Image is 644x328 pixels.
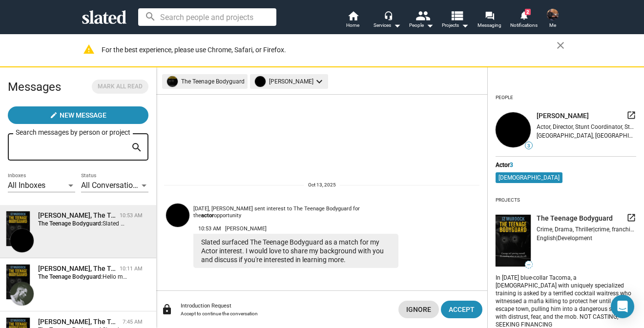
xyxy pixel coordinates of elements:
[103,273,510,280] span: Hello my name is [PERSON_NAME] I am a SAG Action Actor I would love to share my background with y...
[537,235,556,242] span: English
[537,214,613,223] span: The Teenage Bodyguard
[496,172,562,183] mat-chip: [DEMOGRAPHIC_DATA]
[131,140,143,155] mat-icon: search
[193,205,398,220] div: [DATE], [PERSON_NAME] sent interest to The Teenage Bodyguard for the opportunity
[485,11,494,20] mat-icon: forum
[198,225,221,232] span: 10:53 AM
[255,76,266,87] img: undefined
[449,301,475,318] span: Accept
[626,110,636,120] mat-icon: launch
[103,220,547,227] span: Slated surfaced The Teenage Bodyguard as a match for my Actor interest. I would love to share my ...
[120,266,143,272] time: 10:11 AM
[473,10,507,31] a: Messaging
[10,229,34,252] img: Sam Meola
[38,273,103,280] strong: The Teenage Bodyguard:
[541,7,564,32] button: JZ MurdockMe
[225,225,267,232] span: [PERSON_NAME]
[391,20,403,31] mat-icon: arrow_drop_down
[556,235,558,242] span: |
[424,20,436,31] mat-icon: arrow_drop_down
[6,211,30,246] img: The Teenage Bodyguard
[593,226,595,233] span: |
[201,212,214,219] strong: actor
[459,20,471,31] mat-icon: arrow_drop_down
[123,319,143,325] time: 7:45 AM
[374,20,401,31] div: Services
[38,317,119,327] div: Peggy Flynn, The Teenage Bodyguard
[50,111,58,119] mat-icon: create
[525,143,532,149] span: 3
[449,8,463,22] mat-icon: view_list
[547,9,559,20] img: JZ Murdock
[510,20,538,31] span: Notifications
[166,204,189,227] img: Sam Meola
[313,76,325,87] mat-icon: keyboard_arrow_down
[478,20,501,31] span: Messaging
[83,43,95,55] mat-icon: warning
[38,220,103,227] strong: The Teenage Bodyguard:
[102,43,557,57] div: For the best experience, please use Chrome, Safari, or Firefox.
[519,10,528,20] mat-icon: notifications
[193,234,398,268] div: Slated surfaced The Teenage Bodyguard as a match for my Actor interest. I would love to share my ...
[626,213,636,223] mat-icon: launch
[164,202,191,270] a: Sam Meola
[8,106,148,124] button: New Message
[81,181,141,190] span: All Conversations
[347,10,359,21] mat-icon: home
[398,301,439,318] button: Ignore
[415,8,429,22] mat-icon: people
[384,11,393,20] mat-icon: headset_mic
[507,10,541,31] a: 2Notifications
[38,211,116,220] div: Sam Meola, The Teenage Bodyguard
[404,10,438,31] button: People
[525,9,531,15] span: 2
[549,20,556,31] span: Me
[438,10,473,31] button: Projects
[8,75,61,99] h2: Messages
[496,193,520,207] div: Projects
[181,303,391,309] div: Introduction Request
[38,264,116,273] div: Nathaniel Reyes, The Teenage Bodyguard
[336,10,370,31] a: Home
[496,215,531,267] img: undefined
[8,181,45,190] span: All Inboxes
[6,265,30,299] img: The Teenage Bodyguard
[181,311,391,316] div: Accept to continue the conversation
[120,212,143,219] time: 10:53 AM
[409,20,434,31] div: People
[525,262,532,267] span: —
[161,304,173,315] mat-icon: lock
[537,111,589,121] span: [PERSON_NAME]
[537,123,636,130] div: Actor, Director, Stunt Coordinator, Stunt Performer, Writer
[496,91,513,104] div: People
[558,235,592,242] span: Development
[370,10,404,31] button: Services
[611,295,634,318] div: Open Intercom Messenger
[138,8,276,26] input: Search people and projects
[442,20,469,31] span: Projects
[406,301,431,318] span: Ignore
[10,282,34,306] img: Nathaniel Reyes
[441,301,482,318] button: Accept
[537,132,636,139] div: [GEOGRAPHIC_DATA], [GEOGRAPHIC_DATA], [GEOGRAPHIC_DATA]
[92,80,148,94] button: Mark all read
[346,20,359,31] span: Home
[60,106,106,124] span: New Message
[98,82,143,92] span: Mark all read
[555,40,566,51] mat-icon: close
[537,226,593,233] span: Crime, Drama, Thriller
[496,112,531,147] img: undefined
[250,74,328,89] mat-chip: [PERSON_NAME]
[510,162,513,168] span: 3
[496,162,636,168] div: Actor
